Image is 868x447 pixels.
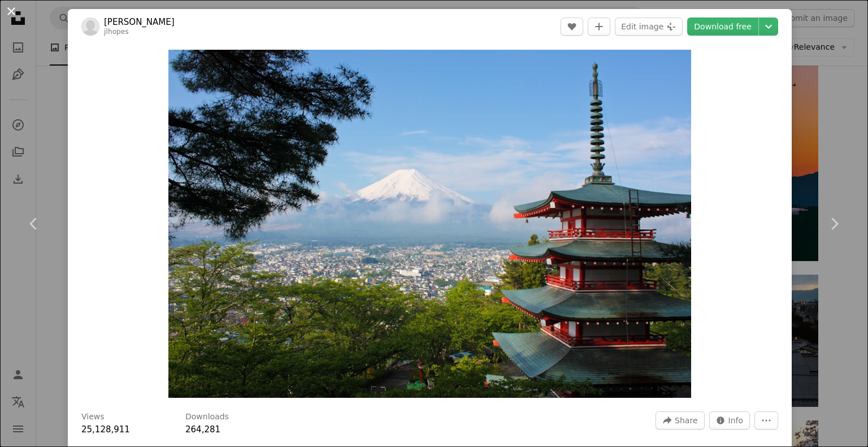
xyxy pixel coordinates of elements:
[728,412,744,429] span: Info
[81,411,105,423] h3: Views
[104,16,175,28] a: [PERSON_NAME]
[168,50,691,398] img: Mount Fuji, Japan
[615,18,683,36] button: Edit image
[800,170,868,278] a: Next
[656,411,704,429] button: Share this image
[104,28,129,36] a: jlhopes
[168,50,691,398] button: Zoom in on this image
[185,424,220,435] span: 264,281
[185,411,229,423] h3: Downloads
[81,424,130,435] span: 25,128,911
[709,411,750,429] button: Stats about this image
[687,18,758,36] a: Download free
[588,18,610,36] button: Add to Collection
[81,18,99,36] img: Go to David Edelstein's profile
[754,411,778,429] button: More Actions
[561,18,583,36] button: Like
[759,18,778,36] button: Choose download size
[675,412,697,429] span: Share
